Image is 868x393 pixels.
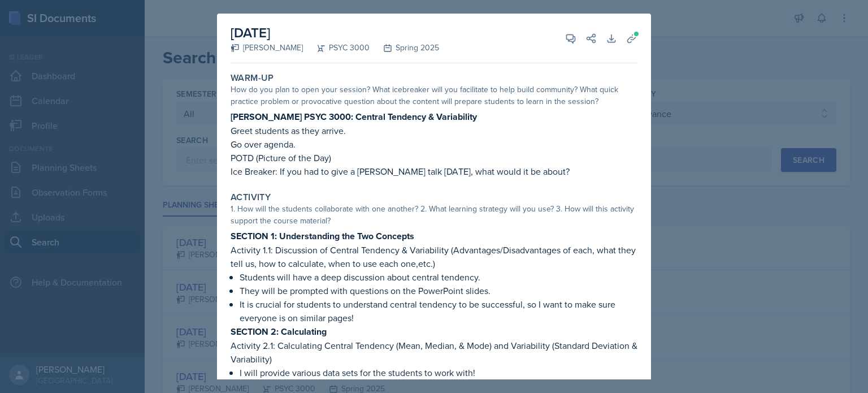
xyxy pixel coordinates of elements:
strong: [PERSON_NAME] PSYC 3000: Central Tendency & Variability [231,110,477,123]
div: Spring 2025 [370,42,439,54]
div: How do you plan to open your session? What icebreaker will you facilitate to help build community... [231,84,637,107]
div: [PERSON_NAME] [231,42,303,54]
p: Greet students as they arrive. [231,124,637,137]
p: It is crucial for students to understand central tendency to be successful, so I want to make sur... [240,297,637,325]
strong: SECTION 2: Calculating [231,325,327,338]
p: Go over agenda. [231,137,637,151]
strong: SECTION 1: Understanding the Two Concepts [231,230,414,243]
p: Activity 2.1: Calculating Central Tendency (Mean, Median, & Mode) and Variability (Standard Devia... [231,339,637,366]
p: Students will have a deep discussion about central tendency. [240,270,637,284]
label: Warm-Up [231,72,274,84]
p: Ice Breaker: If you had to give a [PERSON_NAME] talk [DATE], what would it be about? [231,165,637,178]
h2: [DATE] [231,23,439,43]
p: Activity 1.1: Discussion of Central Tendency & Variability (Advantages/Disadvantages of each, wha... [231,243,637,270]
label: Activity [231,192,271,203]
div: 1. How will the students collaborate with one another? 2. What learning strategy will you use? 3.... [231,203,637,227]
p: I will provide various data sets for the students to work with! [240,366,637,379]
p: They will be prompted with questions on the PowerPoint slides. [240,284,637,297]
div: PSYC 3000 [303,42,370,54]
p: POTD (Picture of the Day) [231,151,637,165]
